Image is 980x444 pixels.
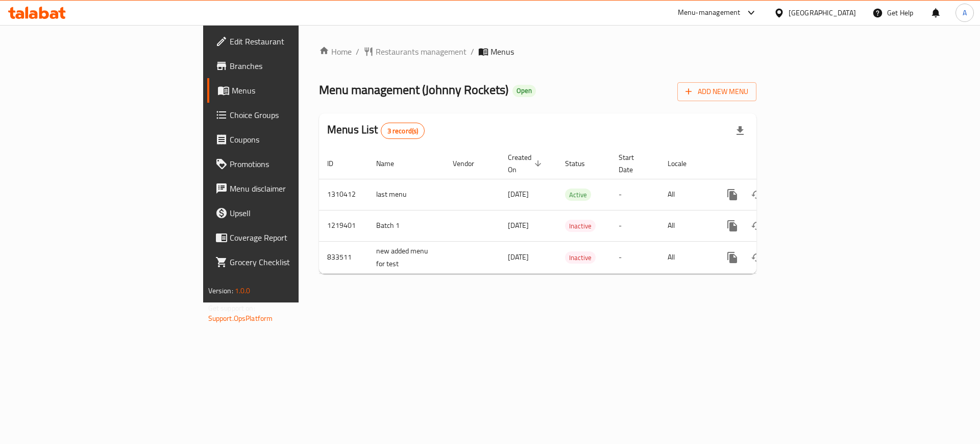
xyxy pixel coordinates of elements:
[659,241,712,273] td: All
[508,188,529,201] span: [DATE]
[207,225,367,250] a: Coverage Report
[376,45,467,58] span: Restaurants management
[230,60,359,72] span: Branches
[230,256,359,268] span: Grocery Checklist
[565,220,596,232] span: Inactive
[232,84,359,97] span: Menus
[368,179,445,210] td: last menu
[712,148,826,179] th: Actions
[745,214,769,238] button: Change Status
[230,207,359,219] span: Upsell
[610,210,659,241] td: -
[368,210,445,241] td: Batch 1
[230,35,359,48] span: Edit Restaurant
[327,157,347,170] span: ID
[678,7,741,19] div: Menu-management
[619,151,647,176] span: Start Date
[491,45,514,58] span: Menus
[668,157,700,170] span: Locale
[230,158,359,170] span: Promotions
[230,182,359,195] span: Menu disclaimer
[230,109,359,121] span: Choice Groups
[319,45,756,58] nav: breadcrumb
[471,45,474,58] li: /
[610,179,659,210] td: -
[207,176,367,201] a: Menu disclaimer
[381,123,425,139] div: Total records count
[720,214,745,238] button: more
[208,301,255,315] span: Get support on:
[512,85,536,97] div: Open
[565,220,596,232] div: Inactive
[207,152,367,176] a: Promotions
[207,103,367,127] a: Choice Groups
[745,182,769,207] button: Change Status
[685,85,748,98] span: Add New Menu
[208,312,273,325] a: Support.OpsPlatform
[565,157,598,170] span: Status
[235,284,251,297] span: 1.0.0
[677,82,756,101] button: Add New Menu
[319,148,826,274] table: enhanced table
[789,7,856,18] div: [GEOGRAPHIC_DATA]
[363,45,467,58] a: Restaurants management
[453,157,487,170] span: Vendor
[728,119,752,143] div: Export file
[207,127,367,152] a: Coupons
[565,189,591,201] span: Active
[659,210,712,241] td: All
[720,182,745,207] button: more
[381,126,425,136] span: 3 record(s)
[207,54,367,78] a: Branches
[207,29,367,54] a: Edit Restaurant
[327,122,425,139] h2: Menus List
[368,241,445,273] td: new added menu for test
[610,241,659,273] td: -
[508,250,529,264] span: [DATE]
[745,245,769,270] button: Change Status
[376,157,407,170] span: Name
[659,179,712,210] td: All
[963,7,967,18] span: A
[207,78,367,103] a: Menus
[208,284,233,297] span: Version:
[319,78,508,101] span: Menu management ( Johnny Rockets )
[230,231,359,244] span: Coverage Report
[512,86,536,95] span: Open
[207,250,367,274] a: Grocery Checklist
[207,201,367,225] a: Upsell
[508,219,529,232] span: [DATE]
[720,245,745,270] button: more
[565,252,596,264] span: Inactive
[230,133,359,146] span: Coupons
[508,151,545,176] span: Created On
